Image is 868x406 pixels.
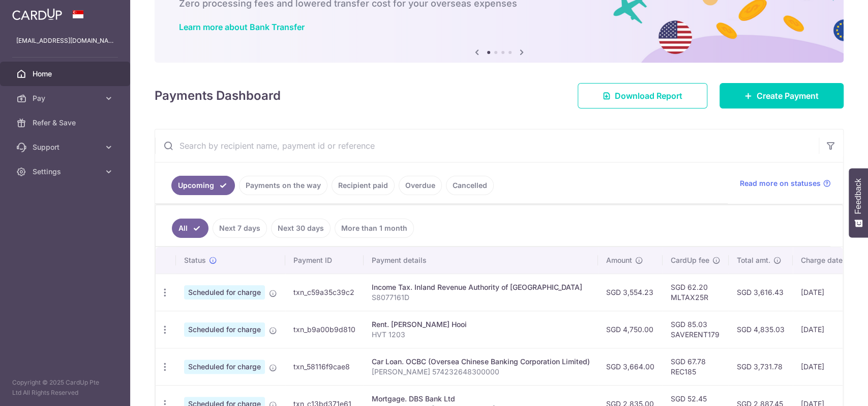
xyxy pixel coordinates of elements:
[598,274,663,311] td: SGD 3,554.23
[33,93,100,103] span: Pay
[285,311,364,348] td: txn_b9a00b9d810
[740,178,831,188] a: Read more on statuses
[663,274,729,311] td: SGD 62.20 MLTAX25R
[372,357,590,367] div: Car Loan. OCBC (Oversea Chinese Banking Corporation Limited)
[184,285,265,300] span: Scheduled for charge
[372,330,590,340] p: HVT 1203
[854,178,863,214] span: Feedback
[729,274,793,311] td: SGD 3,616.43
[285,348,364,385] td: txn_58116f9cae8
[16,36,114,46] p: [EMAIL_ADDRESS][DOMAIN_NAME]
[33,69,100,79] span: Home
[740,178,821,188] span: Read more on statuses
[372,394,590,404] div: Mortgage. DBS Bank Ltd
[372,282,590,292] div: Income Tax. Inland Revenue Authority of [GEOGRAPHIC_DATA]
[179,22,305,32] a: Learn more about Bank Transfer
[364,247,598,274] th: Payment details
[663,348,729,385] td: SGD 67.78 REC185
[399,176,442,195] a: Overdue
[598,348,663,385] td: SGD 3,664.00
[737,255,770,265] span: Total amt.
[184,322,265,337] span: Scheduled for charge
[598,311,663,348] td: SGD 4,750.00
[793,311,862,348] td: [DATE]
[372,319,590,330] div: Rent. [PERSON_NAME] Hooi
[12,8,62,20] img: CardUp
[372,367,590,377] p: [PERSON_NAME] 574232648300000
[849,168,868,237] button: Feedback - Show survey
[578,83,707,109] a: Download Report
[155,87,281,105] h4: Payments Dashboard
[239,176,327,195] a: Payments on the way
[171,176,235,195] a: Upcoming
[155,129,819,162] input: Search by recipient name, payment id or reference
[793,348,862,385] td: [DATE]
[606,255,632,265] span: Amount
[671,255,709,265] span: CardUp fee
[285,247,364,274] th: Payment ID
[33,118,100,128] span: Refer & Save
[332,176,395,195] a: Recipient paid
[213,219,267,238] a: Next 7 days
[801,255,843,265] span: Charge date
[793,274,862,311] td: [DATE]
[615,90,682,102] span: Download Report
[372,292,590,303] p: S8077161D
[335,219,414,238] a: More than 1 month
[757,90,819,102] span: Create Payment
[184,360,265,374] span: Scheduled for charge
[663,311,729,348] td: SGD 85.03 SAVERENT179
[33,167,100,177] span: Settings
[172,219,208,238] a: All
[446,176,494,195] a: Cancelled
[33,142,100,152] span: Support
[271,219,331,238] a: Next 30 days
[184,255,206,265] span: Status
[729,348,793,385] td: SGD 3,731.78
[285,274,364,311] td: txn_c59a35c39c2
[720,83,844,109] a: Create Payment
[729,311,793,348] td: SGD 4,835.03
